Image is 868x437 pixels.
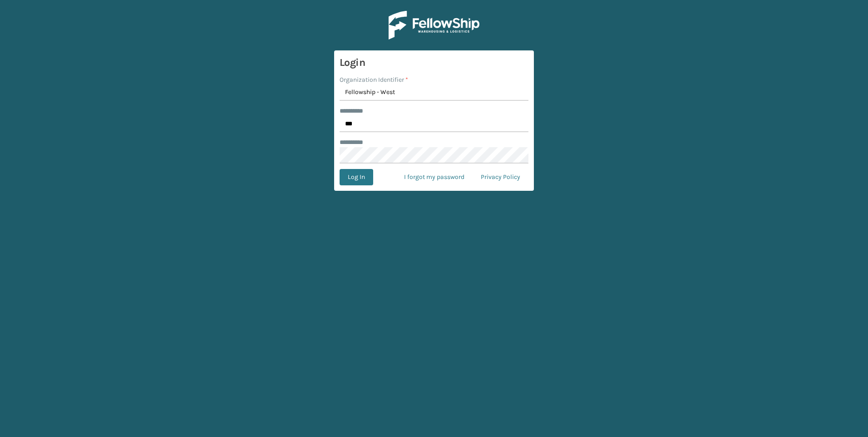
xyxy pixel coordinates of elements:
img: Logo [389,11,479,40]
label: Organization Identifier [340,75,408,84]
button: Log In [340,169,373,185]
a: Privacy Policy [473,169,528,185]
a: I forgot my password [396,169,473,185]
h3: Login [340,56,528,70]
